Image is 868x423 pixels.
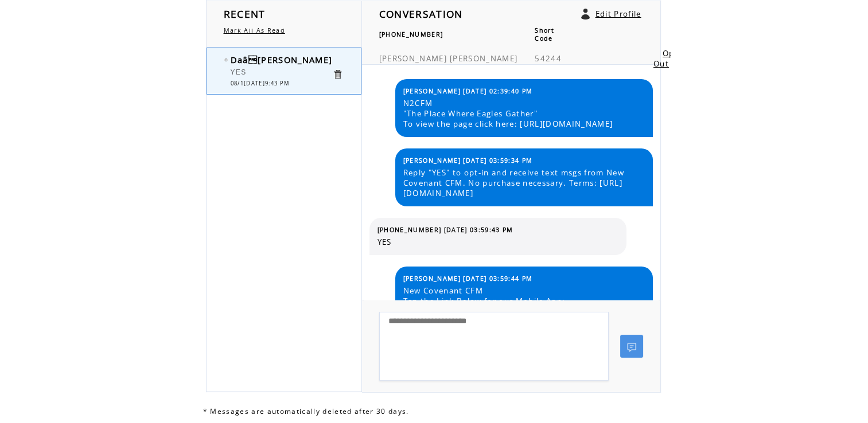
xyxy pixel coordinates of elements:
[379,53,447,64] span: [PERSON_NAME]
[450,53,517,64] span: [PERSON_NAME]
[203,406,409,416] span: * Messages are automatically deleted after 30 days.
[403,275,533,283] span: [PERSON_NAME] [DATE] 03:59:44 PM
[535,53,562,64] span: 54244
[224,26,285,34] a: Mark All As Read
[377,226,513,234] span: [PHONE_NUMBER] [DATE] 03:59:43 PM
[653,48,678,69] a: Opt Out
[332,69,343,80] a: Click to delete these messgaes
[403,167,644,198] span: Reply "YES" to opt-in and receive text msgs from New Covenant CFM. No purchase necessary. Terms: ...
[403,87,533,95] span: [PERSON_NAME] [DATE] 02:39:40 PM
[379,30,443,38] span: [PHONE_NUMBER]
[535,26,554,42] span: Short Code
[403,98,644,129] span: N2CFM "The Place Where Eagles Gather" To view the page click here: [URL][DOMAIN_NAME]
[224,58,228,61] img: bulletEmpty.png
[231,80,290,87] span: 08/1[DATE]9:43 PM
[403,156,533,164] span: [PERSON_NAME] [DATE] 03:59:34 PM
[231,68,247,76] span: YES
[377,237,618,247] span: YES
[403,285,644,347] span: New Covenant CFM Tap the Link Below for our Mobile App: Msg freq varies Reply HELP for help. STOP...
[231,54,333,65] span: Daâ[PERSON_NAME]
[379,7,463,21] span: CONVERSATION
[581,9,590,19] a: Click to edit user profile
[224,7,266,21] span: RECENT
[595,9,641,19] a: Edit Profile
